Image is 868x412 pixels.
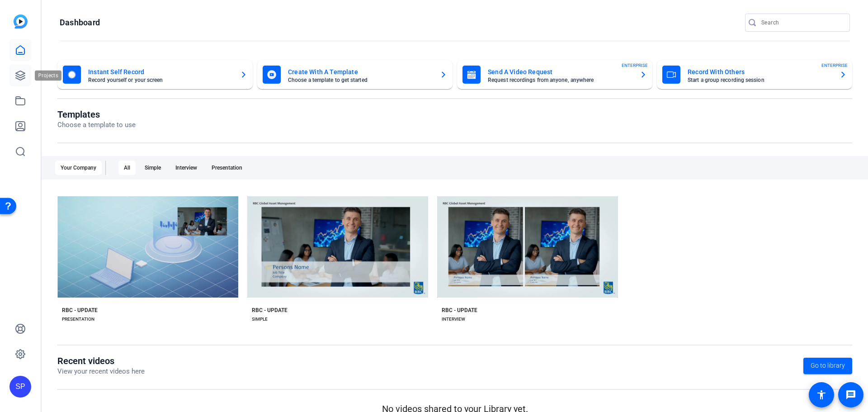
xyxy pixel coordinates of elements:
div: RBC - UPDATE [442,307,477,314]
div: SIMPLE [252,316,268,323]
div: INTERVIEW [442,316,465,323]
div: Your Company [55,161,102,175]
mat-card-subtitle: Request recordings from anyone, anywhere [488,77,632,83]
mat-card-title: Create With A Template [288,66,433,77]
div: Simple [139,161,166,175]
span: ENTERPRISE [821,62,848,69]
a: Go to library [803,358,852,374]
span: ENTERPRISE [622,62,648,69]
div: Presentation [206,161,248,175]
button: Instant Self RecordRecord yourself or your screen [57,60,253,89]
p: Choose a template to use [57,120,136,130]
div: Interview [170,161,203,175]
mat-card-title: Send A Video Request [488,66,632,77]
mat-card-subtitle: Start a group recording session [688,77,832,83]
button: Record With OthersStart a group recording sessionENTERPRISE [657,60,852,89]
mat-card-title: Record With Others [688,66,832,77]
mat-card-subtitle: Record yourself or your screen [88,77,233,83]
button: Create With A TemplateChoose a template to get started [257,60,453,89]
h1: Dashboard [60,17,100,28]
div: PRESENTATION [62,316,94,323]
mat-icon: accessibility [816,389,827,400]
button: Send A Video RequestRequest recordings from anyone, anywhereENTERPRISE [457,60,652,89]
mat-icon: message [845,389,856,400]
span: Go to library [811,361,845,370]
div: SP [9,376,31,398]
div: RBC - UPDATE [252,307,288,314]
h1: Recent videos [57,355,145,366]
img: blue-gradient.svg [14,14,28,28]
div: Projects [35,70,63,81]
h1: Templates [57,109,136,120]
mat-card-title: Instant Self Record [88,66,233,77]
input: Search [761,17,843,28]
div: All [118,161,136,175]
div: RBC - UPDATE [62,307,98,314]
p: View your recent videos here [57,366,145,377]
mat-card-subtitle: Choose a template to get started [288,77,433,83]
